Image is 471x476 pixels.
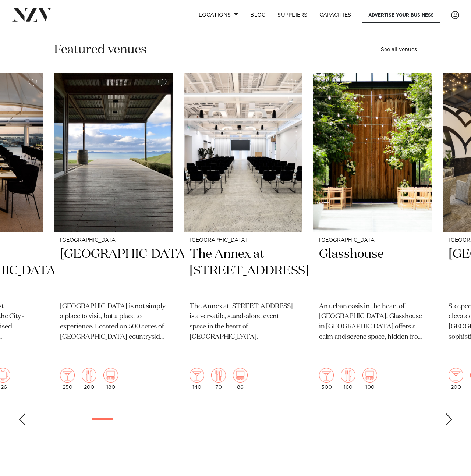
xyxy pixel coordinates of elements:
p: [GEOGRAPHIC_DATA] is not simply a place to visit, but a place to experience. Located on 500 acres... [60,302,167,343]
div: 180 [103,368,118,390]
p: An urban oasis in the heart of [GEOGRAPHIC_DATA]. Glasshouse in [GEOGRAPHIC_DATA] offers a calm a... [319,302,426,343]
div: 100 [362,368,377,390]
h2: The Annex at [STREET_ADDRESS] [190,246,296,296]
p: The Annex at [STREET_ADDRESS] is a versatile, stand-alone event space in the heart of [GEOGRAPHIC... [190,302,296,343]
div: 140 [190,368,204,390]
small: [GEOGRAPHIC_DATA] [319,238,426,243]
a: Locations [193,7,244,23]
img: nzv-logo.png [12,8,52,21]
img: theatre.png [233,368,248,383]
img: cocktail.png [449,368,463,383]
a: [GEOGRAPHIC_DATA] Glasshouse An urban oasis in the heart of [GEOGRAPHIC_DATA]. Glasshouse in [GEO... [313,73,432,396]
a: Capacities [314,7,357,23]
swiper-slide: 8 / 48 [313,73,432,396]
h2: Glasshouse [319,246,426,296]
img: cocktail.png [190,368,204,383]
a: Advertise your business [362,7,440,23]
a: See all venues [381,47,417,52]
div: 200 [449,368,463,390]
img: cocktail.png [319,368,334,383]
a: SUPPLIERS [272,7,313,23]
div: 250 [60,368,75,390]
div: 300 [319,368,334,390]
div: 200 [82,368,96,390]
img: theatre.png [103,368,118,383]
h2: [GEOGRAPHIC_DATA] [60,246,167,296]
a: [GEOGRAPHIC_DATA] The Annex at [STREET_ADDRESS] The Annex at [STREET_ADDRESS] is a versatile, sta... [184,73,302,396]
div: 70 [211,368,226,390]
img: dining.png [82,368,96,383]
img: dining.png [211,368,226,383]
a: BLOG [244,7,272,23]
div: 160 [341,368,355,390]
div: 86 [233,368,248,390]
swiper-slide: 7 / 48 [184,73,302,396]
a: [GEOGRAPHIC_DATA] [GEOGRAPHIC_DATA] [GEOGRAPHIC_DATA] is not simply a place to visit, but a place... [54,73,173,396]
img: theatre.png [362,368,377,383]
h2: Featured venues [54,42,147,58]
img: cocktail.png [60,368,75,383]
small: [GEOGRAPHIC_DATA] [190,238,296,243]
swiper-slide: 6 / 48 [54,73,173,396]
small: [GEOGRAPHIC_DATA] [60,238,167,243]
img: dining.png [341,368,355,383]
